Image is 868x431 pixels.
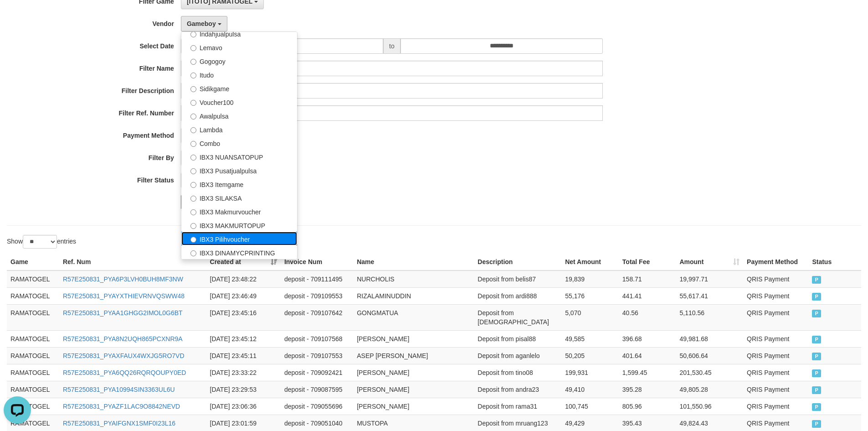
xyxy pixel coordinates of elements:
td: [DATE] 23:45:12 [206,330,281,347]
label: Gogogoy [181,54,297,68]
span: PAID [812,293,821,301]
td: RAMATOGEL [7,330,59,347]
td: 395.28 [619,381,676,398]
select: Showentries [23,235,57,249]
input: Indahjualpulsa [190,31,196,37]
span: Gameboy [187,20,216,27]
a: R57E250831_PYAYXTHIEVRNVQSWW48 [63,292,185,300]
button: Open LiveChat chat widget [4,4,31,31]
td: 101,550.96 [676,398,743,415]
td: ASEP [PERSON_NAME] [353,347,474,364]
td: 5,110.56 [676,304,743,330]
td: GONGMATUA [353,304,474,330]
input: IBX3 MAKMURTOPUP [190,223,196,229]
td: 19,997.71 [676,270,743,288]
span: PAID [812,420,821,428]
td: 199,931 [561,364,619,381]
td: 49,585 [561,330,619,347]
span: PAID [812,386,821,394]
td: RAMATOGEL [7,347,59,364]
span: PAID [812,276,821,284]
td: QRIS Payment [743,398,808,415]
td: RAMATOGEL [7,287,59,304]
label: IBX3 Pilihvoucher [181,232,297,245]
td: deposit - 709111495 [281,270,353,288]
label: IBX3 SILAKSA [181,191,297,204]
td: RAMATOGEL [7,304,59,330]
td: 805.96 [619,398,676,415]
a: R57E250831_PYA10994SIN3363UL6U [63,386,175,393]
td: [DATE] 23:29:53 [206,381,281,398]
span: PAID [812,310,821,317]
input: IBX3 Pilihvoucher [190,237,196,243]
td: deposit - 709087595 [281,381,353,398]
td: 50,205 [561,347,619,364]
label: Awalpulsa [181,109,297,122]
input: IBX3 Pusatjualpulsa [190,168,196,174]
td: Deposit from [DEMOGRAPHIC_DATA] [474,304,561,330]
span: PAID [812,336,821,343]
td: [PERSON_NAME] [353,330,474,347]
td: QRIS Payment [743,287,808,304]
td: 1,599.45 [619,364,676,381]
td: [PERSON_NAME] [353,398,474,415]
td: 158.71 [619,270,676,288]
td: [DATE] 23:06:36 [206,398,281,415]
th: Total Fee [619,254,676,270]
input: Lemavo [190,45,196,51]
label: IBX3 Pusatjualpulsa [181,163,297,177]
td: QRIS Payment [743,270,808,288]
a: R57E250831_PYAZF1LAC9O8842NEVD [63,403,180,410]
button: Gameboy [181,16,227,31]
td: [DATE] 23:45:11 [206,347,281,364]
label: Itudo [181,68,297,81]
input: IBX3 DINAMYCPRINTING [190,250,196,256]
label: IBX3 DINAMYCPRINTING [181,245,297,259]
td: Deposit from rama31 [474,398,561,415]
input: Itudo [190,73,196,78]
td: 50,606.64 [676,347,743,364]
td: NURCHOLIS [353,270,474,288]
td: [DATE] 23:45:16 [206,304,281,330]
td: deposit - 709092421 [281,364,353,381]
label: IBX3 Itemgame [181,177,297,191]
input: Awalpulsa [190,114,196,119]
td: [PERSON_NAME] [353,364,474,381]
td: Deposit from aganlelo [474,347,561,364]
th: Invoice Num [281,254,353,270]
td: QRIS Payment [743,347,808,364]
label: IBX3 MAKMURTOPUP [181,218,297,232]
label: Combo [181,136,297,150]
input: Gogogoy [190,59,196,65]
td: RIZALAMINUDDIN [353,287,474,304]
td: deposit - 709107568 [281,330,353,347]
span: PAID [812,403,821,411]
input: Lambda [190,127,196,133]
label: IBX3 Makmurvoucher [181,204,297,218]
td: RAMATOGEL [7,381,59,398]
input: IBX3 Makmurvoucher [190,209,196,215]
th: Net Amount [561,254,619,270]
th: Game [7,254,59,270]
a: R57E250831_PYAA1GHGG2IMOL0G6BT [63,309,183,317]
input: Sidikgame [190,86,196,92]
td: 40.56 [619,304,676,330]
label: Indahjualpulsa [181,26,297,40]
a: R57E250831_PYA6QQ26RQRQOUPY0ED [63,369,186,376]
label: IBX3 NUANSATOPUP [181,150,297,163]
td: Deposit from tino08 [474,364,561,381]
td: Deposit from belis87 [474,270,561,288]
label: Show entries [7,235,76,249]
td: [PERSON_NAME] [353,381,474,398]
a: R57E250831_PYA6P3LVH0BUH8MF3NW [63,275,183,283]
th: Payment Method [743,254,808,270]
th: Description [474,254,561,270]
label: Voucher100 [181,95,297,109]
a: R57E250831_PYA8N2UQH865PCXNR9A [63,335,183,343]
td: QRIS Payment [743,381,808,398]
td: deposit - 709055696 [281,398,353,415]
td: 441.41 [619,287,676,304]
input: IBX3 Itemgame [190,182,196,188]
span: PAID [812,353,821,360]
th: Status [808,254,861,270]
